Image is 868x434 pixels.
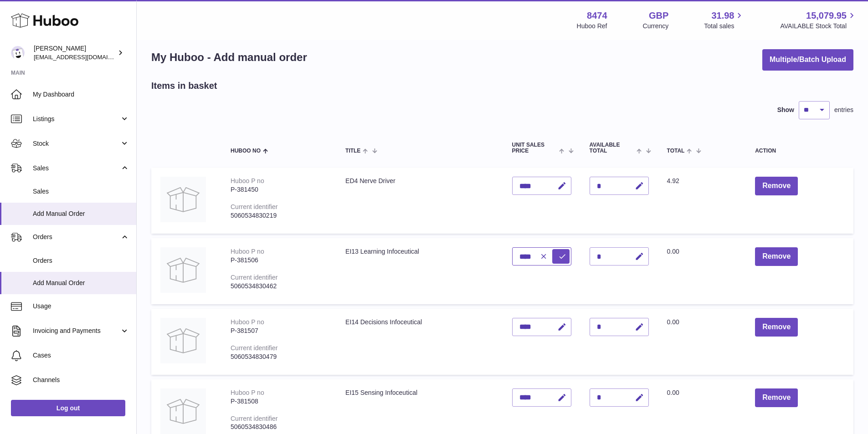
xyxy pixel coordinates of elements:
[33,164,120,173] span: Sales
[231,397,327,406] div: P-381508
[231,248,264,255] div: Huboo P no
[512,142,557,154] span: Unit Sales Price
[336,309,503,375] td: EI14 Decisions Infoceutical
[33,90,129,99] span: My Dashboard
[667,389,679,396] span: 0.00
[33,351,129,360] span: Cases
[33,302,129,311] span: Usage
[160,318,206,363] img: EI14 Decisions Infoceutical
[762,49,853,71] button: Multiple/Batch Upload
[777,106,794,114] label: Show
[345,148,360,154] span: Title
[160,177,206,222] img: ED4 Nerve Driver
[643,22,669,31] div: Currency
[34,53,134,61] span: [EMAIL_ADDRESS][DOMAIN_NAME]
[667,318,679,326] span: 0.00
[755,388,798,407] button: Remove
[231,177,264,184] div: Huboo P no
[806,10,847,22] span: 15,079.95
[780,22,857,31] span: AVAILABLE Stock Total
[33,376,129,384] span: Channels
[33,233,120,241] span: Orders
[336,168,503,234] td: ED4 Nerve Driver
[755,148,844,154] div: Action
[667,177,679,184] span: 4.92
[590,142,635,154] span: AVAILABLE Total
[11,400,125,416] a: Log out
[587,10,607,22] strong: 8474
[231,211,327,220] div: 5060534830219
[33,279,129,287] span: Add Manual Order
[755,318,798,337] button: Remove
[231,203,278,210] div: Current identifier
[577,22,607,31] div: Huboo Ref
[231,327,327,335] div: P-381507
[160,388,206,434] img: EI15 Sensing Infoceutical
[34,44,116,61] div: [PERSON_NAME]
[33,187,129,196] span: Sales
[336,238,503,304] td: EI13 Learning Infoceutical
[33,139,120,148] span: Stock
[780,10,857,31] a: 15,079.95 AVAILABLE Stock Total
[231,282,327,291] div: 5060534830462
[755,177,798,195] button: Remove
[231,274,278,281] div: Current identifier
[231,415,278,422] div: Current identifier
[231,318,264,326] div: Huboo P no
[649,10,668,22] strong: GBP
[231,256,327,265] div: P-381506
[33,115,120,123] span: Listings
[704,10,745,31] a: 31.98 Total sales
[231,185,327,194] div: P-381450
[160,247,206,293] img: EI13 Learning Infoceutical
[33,209,129,218] span: Add Manual Order
[755,247,798,266] button: Remove
[704,22,745,31] span: Total sales
[231,352,327,361] div: 5060534830479
[231,423,327,431] div: 5060534830486
[231,389,264,396] div: Huboo P no
[667,248,679,255] span: 0.00
[711,10,734,22] span: 31.98
[834,106,853,114] span: entries
[33,256,129,265] span: Orders
[151,80,217,92] h2: Items in basket
[667,148,685,154] span: Total
[33,327,120,335] span: Invoicing and Payments
[231,148,261,154] span: Huboo no
[231,344,278,352] div: Current identifier
[151,50,307,65] h1: My Huboo - Add manual order
[11,46,25,60] img: orders@neshealth.com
